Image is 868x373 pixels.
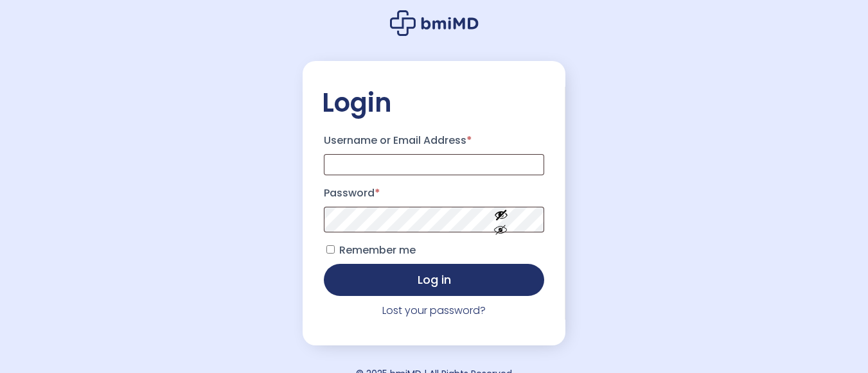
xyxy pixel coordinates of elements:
[322,87,546,119] h2: Login
[324,264,544,296] button: Log in
[382,303,486,318] a: Lost your password?
[465,198,537,242] button: Show password
[326,245,335,254] input: Remember me
[324,183,544,204] label: Password
[324,130,544,151] label: Username or Email Address
[339,243,416,257] span: Remember me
